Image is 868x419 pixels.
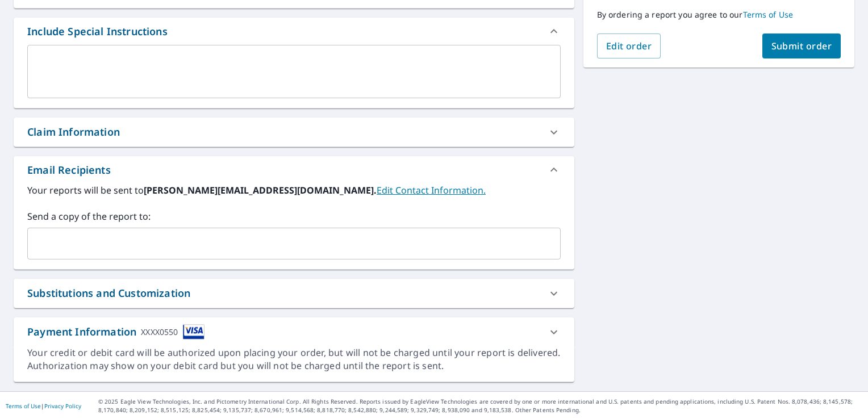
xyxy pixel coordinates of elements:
div: XXXX0550 [141,324,178,340]
div: Include Special Instructions [27,24,168,39]
div: Substitutions and Customization [27,286,190,301]
button: Edit order [597,33,661,58]
label: Send a copy of the report to: [27,209,561,223]
a: Terms of Use [743,9,794,20]
button: Submit order [762,33,841,58]
span: Submit order [771,40,832,52]
label: Your reports will be sent to [27,183,561,197]
p: By ordering a report you agree to our [597,10,841,20]
span: Edit order [606,40,652,52]
div: Claim Information [27,124,120,140]
img: cardImage [183,324,205,340]
p: © 2025 Eagle View Technologies, Inc. and Pictometry International Corp. All Rights Reserved. Repo... [98,397,862,414]
p: | [6,403,81,409]
div: Payment InformationXXXX0550cardImage [14,317,574,346]
div: Payment Information [27,324,205,340]
a: Privacy Policy [44,402,81,410]
div: Your credit or debit card will be authorized upon placing your order, but will not be charged unt... [27,346,561,372]
div: Substitutions and Customization [14,279,574,308]
div: Claim Information [14,118,574,146]
b: [PERSON_NAME][EMAIL_ADDRESS][DOMAIN_NAME]. [144,184,377,196]
a: EditContactInfo [377,184,486,196]
div: Email Recipients [27,162,111,178]
div: Include Special Instructions [14,18,574,45]
a: Terms of Use [6,402,41,410]
div: Email Recipients [14,156,574,183]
